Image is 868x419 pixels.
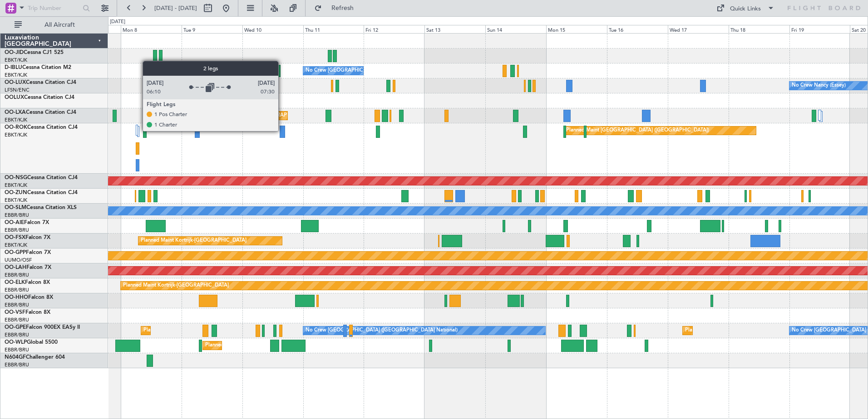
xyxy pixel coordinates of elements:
[5,50,64,55] a: OO-JIDCessna CJ1 525
[5,95,24,100] span: OOLUX
[712,1,779,15] button: Quick Links
[5,182,27,189] a: EBKT/KJK
[110,18,125,26] div: [DATE]
[792,79,846,93] div: No Crew Nancy (Essey)
[5,331,29,338] a: EBBR/BRU
[5,250,51,255] a: OO-GPPFalcon 7X
[668,25,729,33] div: Wed 17
[5,310,25,315] span: OO-VSF
[5,346,29,353] a: EBBR/BRU
[5,80,26,85] span: OO-LUX
[226,109,390,122] div: Planned Maint [GEOGRAPHIC_DATA] ([GEOGRAPHIC_DATA] National)
[5,125,78,130] a: OO-ROKCessna Citation CJ4
[5,117,27,123] a: EBKT/KJK
[154,4,197,12] span: [DATE] - [DATE]
[5,220,49,225] a: OO-AIEFalcon 7X
[5,175,78,180] a: OO-NSGCessna Citation CJ4
[306,324,458,337] div: No Crew [GEOGRAPHIC_DATA] ([GEOGRAPHIC_DATA] National)
[5,317,29,323] a: EBBR/BRU
[184,79,238,93] div: No Crew Nancy (Essey)
[121,25,182,33] div: Mon 8
[5,205,26,210] span: OO-SLM
[364,25,424,33] div: Fri 12
[5,280,50,285] a: OO-ELKFalcon 8X
[310,1,365,15] button: Refresh
[5,265,51,270] a: OO-LAHFalcon 7X
[5,190,27,195] span: OO-ZUN
[607,25,668,33] div: Tue 16
[5,280,25,285] span: OO-ELK
[5,65,71,70] a: D-IBLUCessna Citation M2
[5,205,77,210] a: OO-SLMCessna Citation XLS
[5,355,26,360] span: N604GF
[5,340,58,345] a: OO-WLPGlobal 5500
[24,22,96,28] span: All Aircraft
[5,132,27,138] a: EBKT/KJK
[5,227,29,234] a: EBBR/BRU
[5,310,50,315] a: OO-VSFFalcon 8X
[789,25,850,33] div: Fri 19
[324,5,362,11] span: Refresh
[182,25,242,33] div: Tue 9
[5,80,76,85] a: OO-LUXCessna Citation CJ4
[5,235,50,240] a: OO-FSXFalcon 7X
[5,65,22,70] span: D-IBLU
[5,287,29,293] a: EBBR/BRU
[5,361,29,368] a: EBBR/BRU
[424,25,485,33] div: Sat 13
[5,325,80,330] a: OO-GPEFalcon 900EX EASy II
[5,302,29,308] a: EBBR/BRU
[5,87,30,93] a: LFSN/ENC
[5,250,26,255] span: OO-GPP
[28,1,80,15] input: Trip Number
[485,25,546,33] div: Sun 14
[5,110,26,115] span: OO-LXA
[303,25,364,33] div: Thu 11
[242,25,303,33] div: Wed 10
[143,324,308,337] div: Planned Maint [GEOGRAPHIC_DATA] ([GEOGRAPHIC_DATA] National)
[5,212,29,219] a: EBBR/BRU
[5,257,32,263] a: UUMO/OSF
[205,339,271,352] div: Planned Maint Milan (Linate)
[306,64,458,78] div: No Crew [GEOGRAPHIC_DATA] ([GEOGRAPHIC_DATA] National)
[5,175,27,180] span: OO-NSG
[729,25,789,33] div: Thu 18
[5,325,26,330] span: OO-GPE
[5,72,27,78] a: EBKT/KJK
[5,235,25,240] span: OO-FSX
[5,50,24,55] span: OO-JID
[5,190,78,195] a: OO-ZUNCessna Citation CJ4
[730,5,761,14] div: Quick Links
[5,295,28,300] span: OO-HHO
[5,242,27,248] a: EBKT/KJK
[5,265,26,270] span: OO-LAH
[10,18,99,32] button: All Aircraft
[566,124,709,137] div: Planned Maint [GEOGRAPHIC_DATA] ([GEOGRAPHIC_DATA])
[5,272,29,278] a: EBBR/BRU
[5,295,53,300] a: OO-HHOFalcon 8X
[5,220,24,225] span: OO-AIE
[546,25,607,33] div: Mon 15
[5,110,76,115] a: OO-LXACessna Citation CJ4
[685,324,849,337] div: Planned Maint [GEOGRAPHIC_DATA] ([GEOGRAPHIC_DATA] National)
[5,95,74,100] a: OOLUXCessna Citation CJ4
[5,197,27,204] a: EBKT/KJK
[123,279,229,292] div: Planned Maint Kortrijk-[GEOGRAPHIC_DATA]
[5,355,65,360] a: N604GFChallenger 604
[5,57,27,63] a: EBKT/KJK
[5,340,27,345] span: OO-WLP
[5,125,27,130] span: OO-ROK
[141,234,247,248] div: Planned Maint Kortrijk-[GEOGRAPHIC_DATA]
